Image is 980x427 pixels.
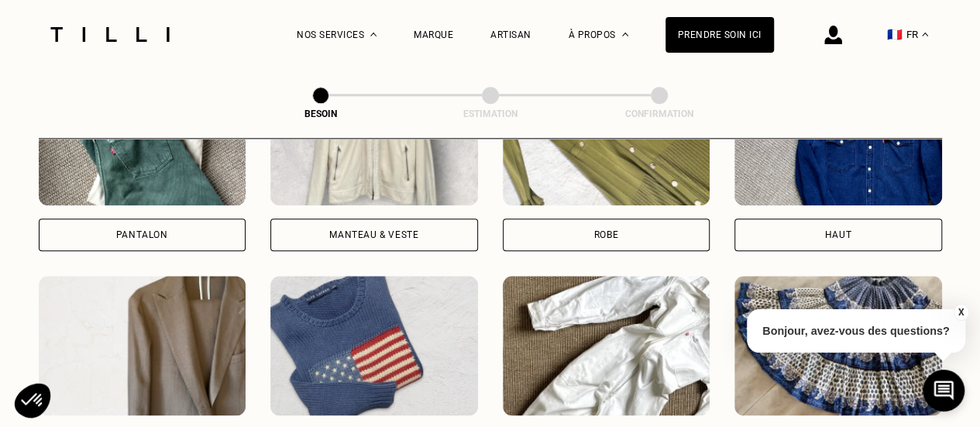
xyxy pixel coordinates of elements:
[503,276,710,415] img: Tilli retouche votre Combinaison
[922,33,928,36] img: menu déroulant
[413,108,568,119] div: Estimation
[825,230,851,239] div: Haut
[887,27,903,42] span: 🇫🇷
[414,29,453,40] a: Marque
[594,230,618,239] div: Robe
[270,276,478,415] img: Tilli retouche votre Pull & gilet
[370,33,377,36] img: Menu déroulant
[45,27,175,42] img: Logo du service de couturière Tilli
[582,108,737,119] div: Confirmation
[329,230,418,239] div: Manteau & Veste
[116,230,168,239] div: Pantalon
[243,108,398,119] div: Besoin
[953,304,968,321] button: X
[824,26,842,44] img: icône connexion
[490,29,531,40] a: Artisan
[39,276,246,415] img: Tilli retouche votre Tailleur
[665,17,774,53] a: Prendre soin ici
[734,276,942,415] img: Tilli retouche votre Jupe
[622,33,628,36] img: Menu déroulant à propos
[747,309,965,353] p: Bonjour, avez-vous des questions?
